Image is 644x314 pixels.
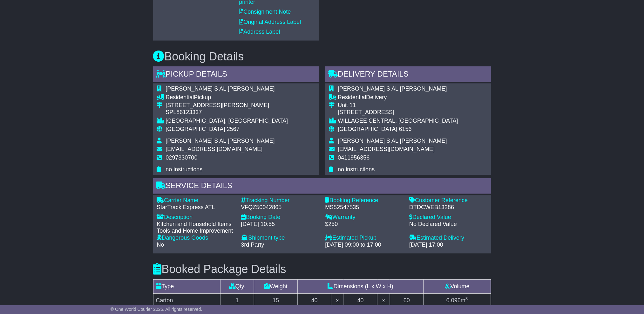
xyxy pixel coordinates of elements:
td: Qty. [220,280,254,294]
span: no instructions [338,167,375,173]
div: Warranty [325,214,403,221]
span: 6156 [399,126,412,133]
div: Service Details [153,178,491,195]
div: Unit 11 [338,102,458,109]
span: no instructions [166,167,203,173]
div: SPL86123337 [166,109,288,116]
div: [STREET_ADDRESS] [338,109,458,116]
div: VFQZ50042865 [241,204,319,211]
div: [STREET_ADDRESS][PERSON_NAME] [166,102,288,109]
span: [EMAIL_ADDRESS][DOMAIN_NAME] [338,146,435,153]
span: Residential [338,94,366,100]
span: No [157,242,164,248]
td: 60 [390,294,424,308]
div: Delivery [338,94,458,101]
span: [PERSON_NAME] S AL [PERSON_NAME] [338,138,447,144]
div: Tracking Number [241,197,319,204]
div: Booking Reference [325,197,403,204]
td: 1 [220,294,254,308]
span: [GEOGRAPHIC_DATA] [166,126,225,133]
span: 3rd Party [241,242,264,248]
span: © One World Courier 2025. All rights reserved. [111,307,202,312]
div: Kitchen and Household Items Tools and Home Improvement [157,221,235,235]
td: Carton [153,294,220,308]
td: x [377,294,390,308]
td: Weight [254,280,298,294]
span: 2567 [227,126,240,133]
div: Carrier Name [157,197,235,204]
div: Delivery Details [325,66,491,84]
div: StarTrack Express ATL [157,204,235,211]
div: Estimated Pickup [325,235,403,242]
sup: 3 [465,297,468,301]
a: Original Address Label [239,19,301,25]
div: Pickup Details [153,66,319,84]
div: Shipment type [241,235,319,242]
span: 0411956356 [338,155,370,161]
div: Estimated Delivery [410,235,487,242]
td: Dimensions (L x W x H) [298,280,424,294]
td: Volume [424,280,491,294]
td: m [424,294,491,308]
div: [DATE] 09:00 to 17:00 [325,242,403,249]
div: No Declared Value [410,221,487,228]
span: [EMAIL_ADDRESS][DOMAIN_NAME] [166,146,263,153]
div: [DATE] 17:00 [410,242,487,249]
div: [DATE] 10:55 [241,221,319,228]
div: $250 [325,221,403,228]
div: Description [157,214,235,221]
h3: Booked Package Details [153,263,491,276]
div: DTDCWEB13286 [410,204,487,211]
div: Booking Date [241,214,319,221]
div: Dangerous Goods [157,235,235,242]
span: [PERSON_NAME] S AL [PERSON_NAME] [166,138,275,144]
span: 0.096 [446,297,461,304]
td: x [331,294,344,308]
div: WILLAGEE CENTRAL, [GEOGRAPHIC_DATA] [338,118,458,125]
td: 40 [298,294,331,308]
td: Type [153,280,220,294]
div: Customer Reference [410,197,487,204]
a: Address Label [239,29,280,35]
span: [PERSON_NAME] S AL [PERSON_NAME] [338,85,447,92]
a: Consignment Note [239,9,291,15]
span: Residential [166,94,194,100]
td: 40 [344,294,377,308]
h3: Booking Details [153,50,491,63]
span: [PERSON_NAME] S AL [PERSON_NAME] [166,85,275,92]
td: 15 [254,294,298,308]
span: 0297330700 [166,155,198,161]
div: Pickup [166,94,288,101]
div: [GEOGRAPHIC_DATA], [GEOGRAPHIC_DATA] [166,118,288,125]
div: MS52547535 [325,204,403,211]
div: Declared Value [410,214,487,221]
span: [GEOGRAPHIC_DATA] [338,126,397,133]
